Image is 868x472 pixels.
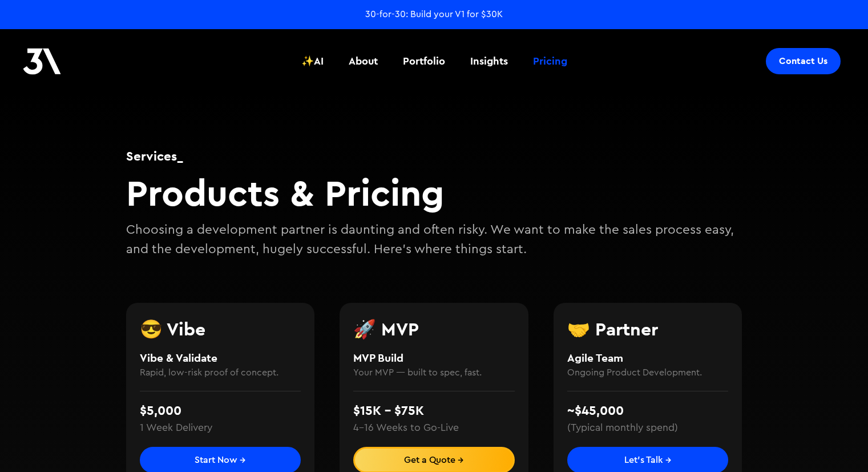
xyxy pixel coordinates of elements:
div: (Typical monthly spend) [567,421,678,435]
h3: 😎 Vibe [140,320,301,338]
h1: Services_ [126,147,742,165]
div: Contact Us [779,55,827,67]
h4: Vibe & Validate [140,350,301,366]
div: ~$45,000 [567,401,624,421]
div: Portfolio [403,54,445,69]
strong: $15K - $75K [353,402,424,418]
a: Portfolio [396,40,452,82]
p: Choosing a development partner is daunting and often risky. We want to make the sales process eas... [126,221,742,259]
a: ✨AI [294,40,330,82]
div: 1 Week Delivery [140,421,212,435]
div: Pricing [533,54,567,69]
a: 30-for-30: Build your V1 for $30K [365,8,503,21]
h2: Products & Pricing [126,171,742,215]
h4: MVP Build [353,350,515,366]
a: About [342,40,385,82]
a: Insights [463,40,515,82]
div: 4–16 Weeks to Go-Live [353,421,459,435]
div: ✨AI [301,54,324,69]
div: About [349,54,378,69]
a: Contact Us [766,48,841,74]
h4: Rapid, low-risk proof of concept. [140,366,301,379]
h3: 🚀 MVP [353,320,515,338]
h4: Ongoing Product Development. [567,366,729,379]
div: Insights [470,54,508,69]
h3: 🤝 Partner [567,320,729,338]
a: Pricing [526,40,574,82]
h4: Your MVP — built to spec, fast. [353,366,515,379]
div: $5,000 [140,401,181,421]
h4: Agile Team [567,350,729,366]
